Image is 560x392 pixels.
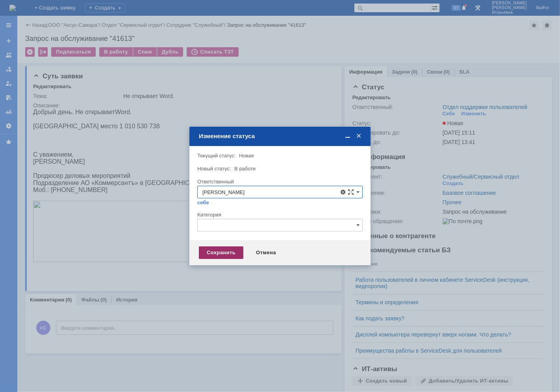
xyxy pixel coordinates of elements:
[234,166,256,172] span: В работе
[199,133,363,140] div: Изменение статуса
[340,189,346,195] span: Удалить
[197,200,209,206] a: себе
[348,189,354,195] span: Сложная форма
[197,179,361,184] div: Ответственный
[239,153,254,159] span: Новая
[355,133,363,140] span: Закрыть
[197,153,235,159] label: Текущий статус:
[197,212,361,217] div: Категория
[197,166,231,172] label: Новый статус:
[344,133,352,140] span: Свернуть (Ctrl + M)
